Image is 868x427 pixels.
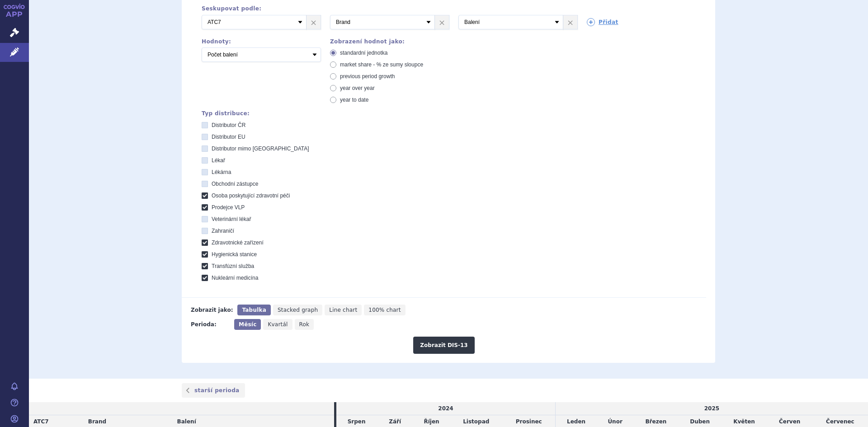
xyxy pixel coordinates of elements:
span: Zahraničí [212,228,234,234]
span: Lékárna [212,169,231,175]
span: Měsíc [239,321,256,328]
span: Distributor mimo [GEOGRAPHIC_DATA] [212,145,309,152]
span: Kvartál [268,321,288,328]
div: Zobrazení hodnot jako: [330,38,449,45]
span: Osoba poskytující zdravotní péči [212,192,290,199]
div: Zobrazit jako: [191,305,233,315]
span: 100% chart [368,307,401,313]
button: Zobrazit DIS-13 [413,337,474,354]
span: Lékař [212,157,225,164]
span: year over year [340,85,375,91]
div: Typ distribuce: [202,110,706,117]
span: previous period growth [340,73,395,80]
a: Přidat [587,18,618,26]
span: Nukleární medicína [212,275,258,281]
span: Distributor EU [212,134,245,140]
a: × [435,15,449,29]
span: Tabulka [242,307,266,313]
span: Balení [177,418,196,425]
span: Line chart [329,307,357,313]
span: year to date [340,97,368,103]
span: Stacked graph [278,307,318,313]
a: × [307,15,321,29]
span: Veterinární lékař [212,216,251,222]
div: 3 [193,15,706,29]
div: Hodnoty: [202,38,321,45]
span: Transfúzní služba [212,263,254,269]
td: 2025 [555,402,868,415]
span: Rok [299,321,310,328]
span: standardní jednotka [340,50,387,56]
div: Perioda: [191,319,230,330]
span: ATC7 [33,418,49,425]
div: Seskupovat podle: [193,5,706,12]
span: market share - % ze sumy sloupce [340,61,423,68]
span: Obchodní zástupce [212,181,258,187]
a: × [563,15,577,29]
span: Zdravotnické zařízení [212,239,264,246]
span: Prodejce VLP [212,204,245,211]
a: starší perioda [182,383,245,398]
span: Distributor ČR [212,122,245,128]
td: 2024 [336,402,555,415]
span: Hygienická stanice [212,251,257,258]
span: Brand [88,418,106,425]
